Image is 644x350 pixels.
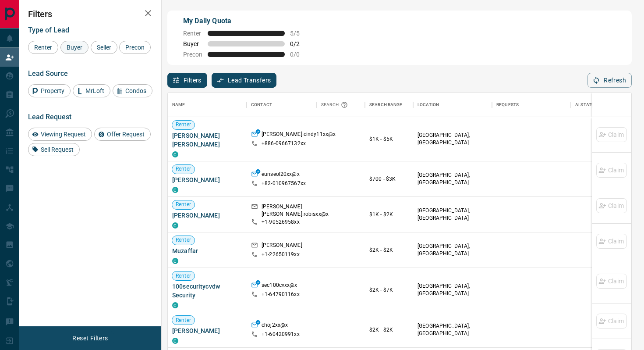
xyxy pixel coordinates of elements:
[28,41,58,54] div: Renter
[172,338,178,344] div: condos.ca
[212,73,277,88] button: Lead Transfers
[119,41,151,54] div: Precon
[172,201,195,208] span: Renter
[575,93,597,117] div: AI Status
[418,171,488,186] p: [GEOGRAPHIC_DATA], [GEOGRAPHIC_DATA]
[82,87,107,94] span: MrLoft
[172,175,242,184] span: [PERSON_NAME]
[183,40,202,47] span: Buyer
[172,93,185,117] div: Name
[28,128,92,141] div: Viewing Request
[369,175,409,183] p: $700 - $3K
[418,207,488,222] p: [GEOGRAPHIC_DATA], [GEOGRAPHIC_DATA]
[587,73,632,88] button: Refresh
[172,258,178,264] div: condos.ca
[28,113,71,121] span: Lead Request
[369,286,409,294] p: $2K - $7K
[172,187,178,193] div: condos.ca
[91,41,117,54] div: Seller
[369,93,403,117] div: Search Range
[183,16,309,26] p: My Daily Quota
[38,131,89,138] span: Viewing Request
[67,331,113,346] button: Reset Filters
[262,203,329,218] p: [PERSON_NAME].[PERSON_NAME].robisxx@x
[418,132,488,146] p: [GEOGRAPHIC_DATA], [GEOGRAPHIC_DATA]
[122,44,148,51] span: Precon
[28,143,80,156] div: Sell Request
[262,131,336,140] p: [PERSON_NAME].cindy11xx@x
[262,282,297,291] p: sec100cvxx@x
[31,44,55,51] span: Renter
[321,93,350,117] div: Search
[94,128,151,141] div: Offer Request
[28,9,152,19] h2: Filters
[290,40,309,47] span: 0 / 2
[28,84,71,97] div: Property
[172,272,195,280] span: Renter
[168,93,247,117] div: Name
[172,165,195,173] span: Renter
[369,326,409,334] p: $2K - $2K
[172,131,242,149] span: [PERSON_NAME][PERSON_NAME]
[418,322,488,337] p: [GEOGRAPHIC_DATA], [GEOGRAPHIC_DATA]
[172,236,195,244] span: Renter
[172,317,195,324] span: Renter
[167,73,207,88] button: Filters
[64,44,85,51] span: Buyer
[104,131,148,138] span: Offer Request
[172,326,242,335] span: [PERSON_NAME]
[183,30,202,37] span: Renter
[262,321,288,331] p: choj2xx@x
[262,218,300,226] p: +1- 90526958xx
[418,282,488,297] p: [GEOGRAPHIC_DATA], [GEOGRAPHIC_DATA]
[492,93,571,117] div: Requests
[113,84,152,97] div: Condos
[369,135,409,143] p: $1K - $5K
[172,222,178,229] div: condos.ca
[262,291,300,298] p: +1- 64790116xx
[94,44,114,51] span: Seller
[172,121,195,129] span: Renter
[247,93,317,117] div: Contact
[122,87,149,94] span: Condos
[290,30,309,37] span: 5 / 5
[262,242,302,251] p: [PERSON_NAME]
[172,151,178,157] div: condos.ca
[262,251,300,258] p: +1- 22650119xx
[262,140,306,147] p: +886- 09667132xx
[28,69,68,78] span: Lead Source
[73,84,110,97] div: MrLoft
[38,146,77,153] span: Sell Request
[172,246,242,255] span: Muzaffar
[418,243,488,257] p: [GEOGRAPHIC_DATA], [GEOGRAPHIC_DATA]
[369,211,409,218] p: $1K - $2K
[290,51,309,58] span: 0 / 0
[172,302,178,308] div: condos.ca
[183,51,202,58] span: Precon
[262,180,306,187] p: +82- 010967567xx
[369,246,409,254] p: $2K - $2K
[251,93,272,117] div: Contact
[172,282,242,300] span: 100securitycvdw Security
[38,87,67,94] span: Property
[418,93,439,117] div: Location
[413,93,492,117] div: Location
[365,93,413,117] div: Search Range
[262,331,300,338] p: +1- 60420991xx
[60,41,88,54] div: Buyer
[28,26,69,34] span: Type of Lead
[496,93,519,117] div: Requests
[262,171,300,180] p: eunseol20xx@x
[172,211,242,220] span: [PERSON_NAME]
